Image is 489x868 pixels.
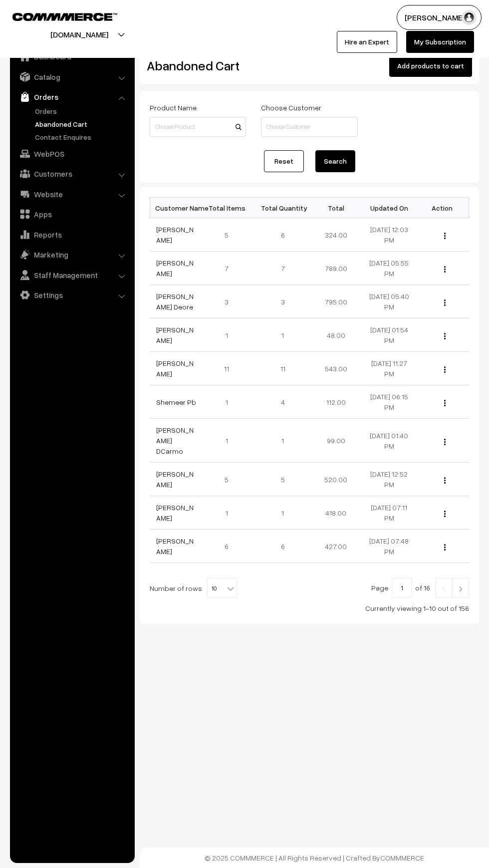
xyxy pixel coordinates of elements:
[363,530,416,563] td: [DATE] 07:48 PM
[309,352,363,385] td: 543.00
[264,150,304,172] a: Reset
[156,225,194,244] a: [PERSON_NAME]
[315,150,355,172] button: Search
[256,496,310,530] td: 1
[363,285,416,318] td: [DATE] 05:40 PM
[256,352,310,385] td: 11
[12,286,131,304] a: Settings
[256,385,310,419] td: 4
[256,463,310,496] td: 5
[12,13,117,20] img: COMMMERCE
[309,218,363,252] td: 324.00
[363,419,416,463] td: [DATE] 01:40 PM
[156,259,194,278] a: [PERSON_NAME]
[363,252,416,285] td: [DATE] 05:55 PM
[203,252,256,285] td: 7
[12,246,131,264] a: Marketing
[456,586,465,592] img: Right
[309,252,363,285] td: 789.00
[150,603,469,613] div: Currently viewing 1-10 out of 156
[203,285,256,318] td: 3
[444,333,446,339] img: Menu
[444,544,446,551] img: Menu
[156,398,196,406] a: Shemeer Pb
[363,218,416,252] td: [DATE] 12:03 PM
[203,318,256,352] td: 1
[363,496,416,530] td: [DATE] 07:11 PM
[444,400,446,406] img: Menu
[156,426,194,455] a: [PERSON_NAME] DCarmo
[439,586,448,592] img: Left
[12,165,131,183] a: Customers
[32,106,131,116] a: Orders
[444,366,446,373] img: Menu
[261,102,321,113] label: Choose Customer
[444,439,446,445] img: Menu
[256,285,310,318] td: 3
[415,583,430,592] span: of 16
[416,198,469,218] th: Action
[309,463,363,496] td: 520.00
[12,266,131,284] a: Staff Management
[363,198,416,218] th: Updated On
[406,31,474,53] a: My Subscription
[444,477,446,484] img: Menu
[12,205,131,223] a: Apps
[203,496,256,530] td: 1
[371,583,388,592] span: Page
[363,352,416,385] td: [DATE] 11:27 PM
[309,318,363,352] td: 48.00
[203,198,256,218] th: Total Items
[363,385,416,419] td: [DATE] 06:15 PM
[12,226,131,244] a: Reports
[203,530,256,563] td: 6
[15,22,143,47] button: [DOMAIN_NAME]
[309,385,363,419] td: 112.00
[207,578,237,598] span: 10
[156,359,194,378] a: [PERSON_NAME]
[337,31,397,53] a: Hire an Expert
[256,198,310,218] th: Total Quantity
[150,583,202,593] span: Number of rows
[397,5,482,30] button: [PERSON_NAME]…
[309,198,363,218] th: Total
[208,579,237,598] span: 10
[12,185,131,203] a: Website
[12,10,100,22] a: COMMMERCE
[32,132,131,142] a: Contact Enquires
[140,848,489,868] footer: © 2025 COMMMERCE | All Rights Reserved | Crafted By
[150,198,204,218] th: Customer Name
[150,102,197,113] label: Product Name
[256,419,310,463] td: 1
[256,318,310,352] td: 1
[261,117,357,137] input: Choose Customer
[256,218,310,252] td: 6
[444,266,446,273] img: Menu
[309,530,363,563] td: 427.00
[12,68,131,86] a: Catalog
[363,318,416,352] td: [DATE] 01:54 PM
[203,385,256,419] td: 1
[444,299,446,306] img: Menu
[203,463,256,496] td: 5
[203,419,256,463] td: 1
[156,292,194,311] a: [PERSON_NAME] Deore
[12,88,131,106] a: Orders
[32,119,131,129] a: Abandoned Cart
[256,252,310,285] td: 7
[150,117,246,137] input: Choose Product
[309,419,363,463] td: 99.00
[156,470,194,489] a: [PERSON_NAME]
[462,10,477,25] img: user
[256,530,310,563] td: 6
[12,145,131,163] a: WebPOS
[444,511,446,517] img: Menu
[363,463,416,496] td: [DATE] 12:52 PM
[156,503,194,522] a: [PERSON_NAME]
[203,218,256,252] td: 5
[309,496,363,530] td: 418.00
[156,537,194,556] a: [PERSON_NAME]
[156,325,194,344] a: [PERSON_NAME]
[203,352,256,385] td: 11
[309,285,363,318] td: 795.00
